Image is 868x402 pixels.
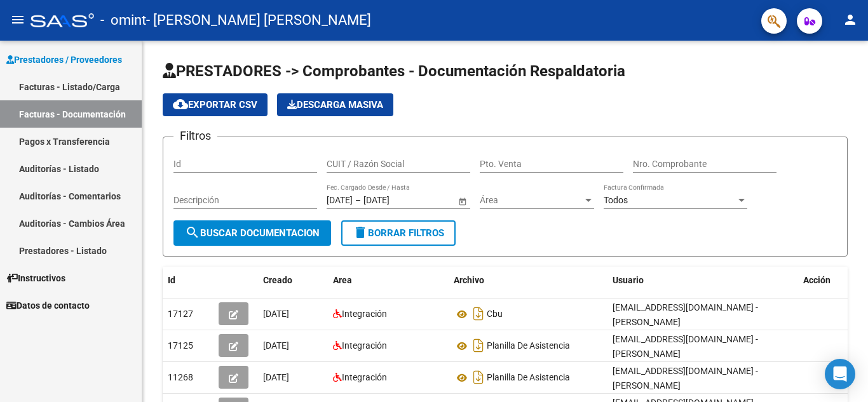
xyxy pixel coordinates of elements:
span: - [PERSON_NAME] [PERSON_NAME] [146,6,371,34]
button: Buscar Documentacion [173,220,331,246]
span: PRESTADORES -> Comprobantes - Documentación Respaldatoria [163,62,625,80]
span: Id [168,275,175,285]
span: Instructivos [6,271,65,285]
span: [DATE] [263,309,289,319]
span: Archivo [454,275,484,285]
span: Todos [604,195,628,205]
h3: Filtros [173,127,217,145]
mat-icon: menu [10,12,25,27]
span: Integración [342,340,387,351]
span: Descarga Masiva [287,99,383,111]
span: Integración [342,372,387,382]
button: Open calendar [456,194,469,208]
span: Acción [803,275,831,285]
span: [EMAIL_ADDRESS][DOMAIN_NAME] - [PERSON_NAME] [613,334,758,359]
app-download-masive: Descarga masiva de comprobantes (adjuntos) [277,93,393,116]
span: 17125 [168,340,193,351]
span: Buscar Documentacion [185,227,320,239]
div: Open Intercom Messenger [825,359,855,389]
span: Integración [342,309,387,319]
i: Descargar documento [470,367,487,387]
span: Borrar Filtros [353,227,444,239]
mat-icon: delete [353,225,368,240]
span: Usuario [613,275,644,285]
datatable-header-cell: Creado [258,267,328,294]
datatable-header-cell: Acción [798,267,862,294]
datatable-header-cell: Usuario [607,267,798,294]
datatable-header-cell: Area [328,267,449,294]
input: Start date [327,195,353,206]
span: - omint [100,6,146,34]
span: Prestadores / Proveedores [6,53,122,67]
span: Cbu [487,309,503,319]
span: Area [333,275,352,285]
span: Datos de contacto [6,298,90,312]
datatable-header-cell: Id [163,267,214,294]
span: Exportar CSV [173,99,257,111]
input: End date [363,195,426,206]
button: Borrar Filtros [341,220,456,246]
mat-icon: cloud_download [173,97,188,112]
span: [EMAIL_ADDRESS][DOMAIN_NAME] - [PERSON_NAME] [613,366,758,391]
span: Creado [263,275,292,285]
span: [DATE] [263,340,289,351]
span: Planilla De Asistencia [487,373,570,383]
span: [DATE] [263,372,289,382]
mat-icon: person [843,12,858,27]
span: Planilla De Asistencia [487,341,570,351]
datatable-header-cell: Archivo [449,267,607,294]
span: 11268 [168,372,193,382]
span: [EMAIL_ADDRESS][DOMAIN_NAME] - [PERSON_NAME] [613,302,758,327]
span: 17127 [168,309,193,319]
span: – [355,195,361,206]
span: Área [480,195,583,206]
mat-icon: search [185,225,200,240]
button: Exportar CSV [163,93,268,116]
i: Descargar documento [470,304,487,324]
i: Descargar documento [470,335,487,356]
button: Descarga Masiva [277,93,393,116]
